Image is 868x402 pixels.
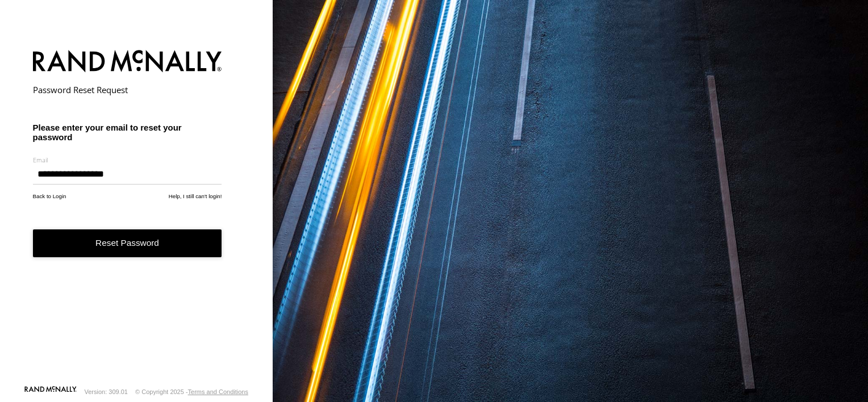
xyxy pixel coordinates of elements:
h2: Password Reset Request [33,84,222,95]
a: Visit our Website [24,386,77,397]
img: Rand McNally [33,48,222,77]
div: © Copyright 2025 - [135,388,248,395]
label: Email [33,156,222,164]
a: Back to Login [33,193,66,199]
h3: Please enter your email to reset your password [33,123,222,142]
a: Help, I still can't login! [169,193,222,199]
a: Terms and Conditions [188,388,248,395]
button: Reset Password [33,229,222,257]
div: Version: 309.01 [85,388,128,395]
